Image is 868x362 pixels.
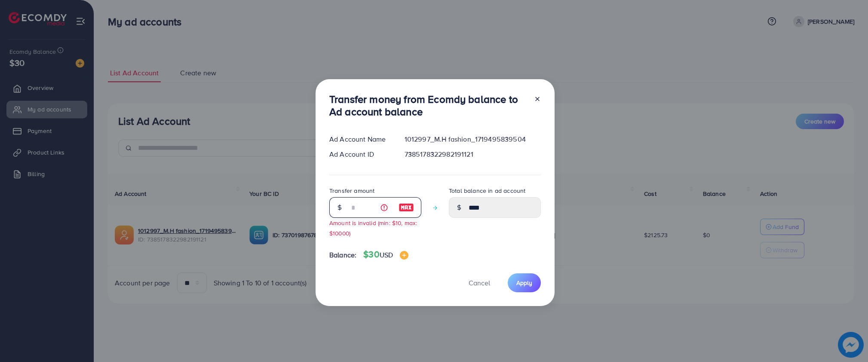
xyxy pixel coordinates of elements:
div: Ad Account Name [322,134,398,144]
div: Ad Account ID [322,149,398,159]
button: Apply [508,273,541,292]
div: 1012997_M.H fashion_1719495839504 [398,134,548,144]
h4: $30 [363,249,408,260]
div: 7385178322982191121 [398,149,548,159]
span: USD [380,250,393,260]
img: image [399,202,414,213]
span: Apply [516,278,532,287]
label: Transfer amount [329,186,374,195]
button: Cancel [458,273,501,292]
img: image [400,251,408,260]
label: Total balance in ad account [449,186,525,195]
h3: Transfer money from Ecomdy balance to Ad account balance [329,93,527,118]
span: Cancel [469,278,490,288]
span: Balance: [329,250,356,260]
small: Amount is invalid (min: $10, max: $10000) [329,219,417,237]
